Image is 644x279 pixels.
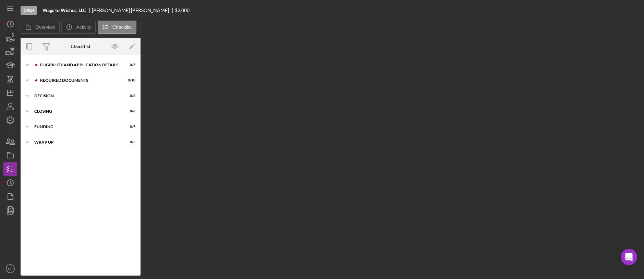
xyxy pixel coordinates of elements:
div: 0 / 3 [123,140,135,144]
div: Required Documents [40,78,118,82]
div: 0 / 10 [123,78,135,82]
button: Activity [61,21,96,34]
button: PE [3,262,17,276]
div: 0 / 7 [123,63,135,67]
div: Open [21,6,37,15]
div: 0 / 8 [123,94,135,98]
span: $2,000 [175,7,190,13]
label: Activity [76,24,91,30]
div: Wrap Up [34,140,118,144]
b: Wags to Wishes, LLC [42,8,86,13]
text: PE [8,267,13,271]
div: [PERSON_NAME] [PERSON_NAME] [92,8,175,13]
div: Eligibility and Application Details [40,63,118,67]
div: Closing [34,109,118,113]
div: Checklist [71,44,90,49]
label: Overview [35,24,55,30]
div: 0 / 7 [123,125,135,129]
div: Funding [34,125,118,129]
button: Checklist [98,21,136,34]
label: Checklist [112,24,132,30]
div: Open Intercom Messenger [621,249,637,265]
div: Decision [34,94,118,98]
div: 0 / 8 [123,109,135,113]
button: Overview [21,21,60,34]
